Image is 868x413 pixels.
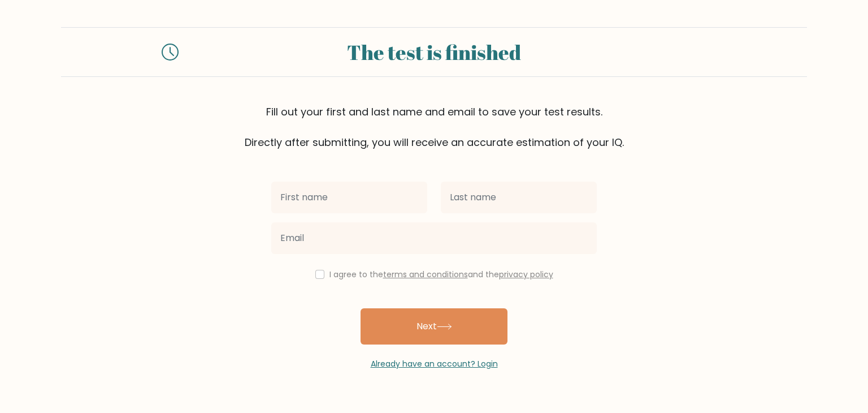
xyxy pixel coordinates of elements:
[383,269,468,280] a: terms and conditions
[61,104,807,150] div: Fill out your first and last name and email to save your test results. Directly after submitting,...
[329,269,553,280] label: I agree to the and the
[192,37,676,67] div: The test is finished
[271,222,597,254] input: Email
[499,269,553,280] a: privacy policy
[441,182,597,213] input: Last name
[371,358,498,369] a: Already have an account? Login
[271,182,427,213] input: First name
[361,308,507,345] button: Next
